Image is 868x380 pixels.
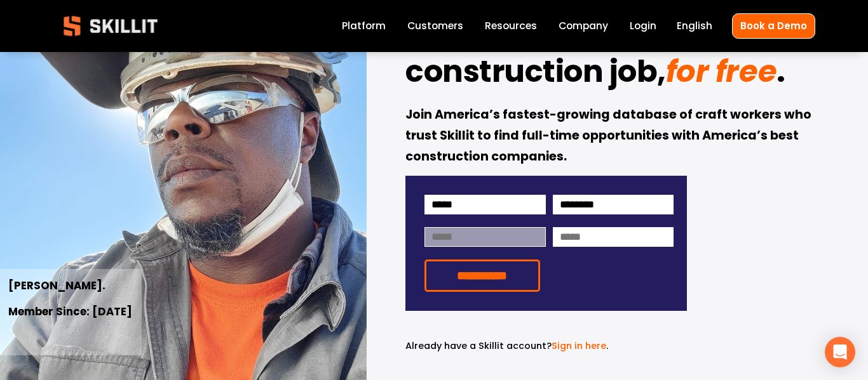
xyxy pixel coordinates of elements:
strong: [PERSON_NAME]. [8,277,105,296]
img: Skillit [53,7,168,45]
a: Company [559,18,608,35]
a: folder dropdown [485,18,537,35]
a: Login [630,18,656,35]
strong: construction job, [405,48,666,100]
p: . [405,339,687,353]
a: Sign in here [552,339,606,352]
strong: Join America’s fastest-growing database of craft workers who trust Skillit to find full-time oppo... [405,105,814,167]
span: English [677,18,712,33]
em: your dream [471,10,654,52]
a: Platform [342,18,386,35]
span: Resources [485,18,537,33]
div: language picker [677,18,712,35]
span: Already have a Skillit account? [405,339,552,352]
a: Customers [407,18,463,35]
strong: Find [405,8,471,60]
em: for free [666,50,776,93]
div: Open Intercom Messenger [825,337,855,367]
a: Book a Demo [732,13,815,38]
strong: Member Since: [DATE] [8,303,132,322]
strong: . [776,48,785,100]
